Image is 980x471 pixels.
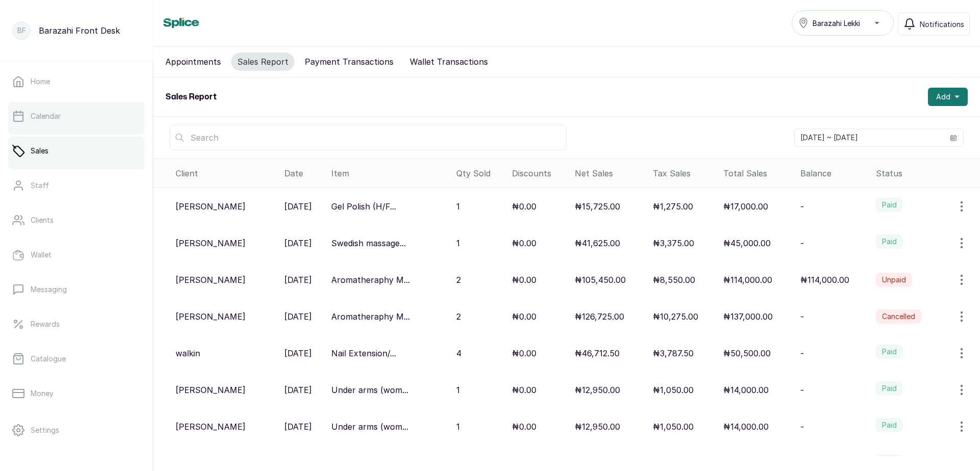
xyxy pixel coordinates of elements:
a: Messaging [8,275,144,304]
p: ₦0.00 [512,274,536,286]
p: 4 [456,347,461,359]
div: Item [331,167,448,179]
p: [PERSON_NAME] [176,310,246,323]
p: [DATE] [284,310,312,323]
div: Date [284,167,323,179]
p: Nail Extension/... [331,347,396,359]
p: ₦8,550.00 [653,274,695,286]
p: 1 [456,421,460,433]
p: ₦114,000.00 [723,274,772,286]
input: Search [169,125,567,150]
p: [PERSON_NAME] [176,384,246,396]
p: ₦1,050.00 [653,421,694,433]
p: Barazahi Front Desk [39,24,120,37]
a: Staff [8,171,144,200]
label: Paid [876,198,903,212]
button: Sales Report [231,53,295,71]
p: walkin [176,347,200,359]
p: Clients [31,215,54,225]
p: ₦10,275.00 [653,310,698,323]
p: Rewards [31,319,60,329]
p: ₦137,000.00 [723,310,773,323]
div: Discounts [512,167,566,179]
label: Paid [876,418,903,432]
p: ₦12,950.00 [575,421,620,433]
p: ₦17,000.00 [723,200,768,213]
p: Staff [31,180,49,191]
div: Balance [800,167,868,179]
p: ₦0.00 [512,237,536,249]
p: ₦15,725.00 [575,200,620,213]
p: Messaging [31,284,67,295]
p: [PERSON_NAME] [176,200,246,213]
button: Wallet Transactions [404,53,494,71]
a: Sales [8,137,144,165]
p: Swedish massage... [331,237,406,249]
svg: calendar [950,134,957,141]
p: Calendar [31,111,61,121]
div: Qty Sold [456,167,504,179]
p: Money [31,388,54,399]
p: - [800,200,804,213]
p: ₦0.00 [512,200,536,213]
p: [DATE] [284,200,312,213]
a: Clients [8,206,144,234]
p: ₦0.00 [512,310,536,323]
p: [DATE] [284,237,312,249]
a: Wallet [8,241,144,269]
button: Appointments [159,53,227,71]
a: Home [8,67,144,96]
a: Money [8,379,144,408]
h1: Sales Report [165,91,217,103]
p: ₦1,275.00 [653,200,693,213]
p: ₦0.00 [512,384,536,396]
button: Notifications [898,12,970,36]
label: Paid [876,345,903,359]
p: Gel Polish (H/F... [331,200,396,213]
p: ₦45,000.00 [723,237,771,249]
p: 2 [456,274,461,286]
p: BF [17,25,26,36]
p: Sales [31,146,48,156]
a: Rewards [8,310,144,338]
div: Net Sales [575,167,645,179]
label: Paid [876,381,903,396]
div: Status [876,167,976,179]
p: - [800,310,804,323]
p: ₦46,712.50 [575,347,620,359]
a: Catalogue [8,345,144,373]
p: ₦126,725.00 [575,310,624,323]
p: Under arms (wom... [331,421,408,433]
p: Wallet [31,250,52,260]
p: - [800,237,804,249]
button: Add [928,88,968,106]
p: Home [31,76,50,87]
p: ₦1,050.00 [653,384,694,396]
p: ₦12,950.00 [575,384,620,396]
label: Unpaid [876,273,912,287]
p: [DATE] [284,347,312,359]
p: ₦41,625.00 [575,237,620,249]
p: - [800,347,804,359]
p: ₦50,500.00 [723,347,771,359]
p: - [800,421,804,433]
p: Settings [31,425,59,435]
p: ₦3,787.50 [653,347,694,359]
p: Aromatheraphy M... [331,310,410,323]
span: Add [936,92,950,102]
p: 1 [456,237,460,249]
p: ₦0.00 [512,347,536,359]
span: Notifications [920,19,964,30]
p: Under arms (wom... [331,384,408,396]
a: Settings [8,416,144,444]
p: Catalogue [31,354,66,364]
p: [DATE] [284,384,312,396]
p: - [800,384,804,396]
div: Client [176,167,276,179]
p: ₦114,000.00 [800,274,849,286]
input: Select date [795,129,944,146]
p: ₦14,000.00 [723,421,769,433]
p: [PERSON_NAME] [176,421,246,433]
p: Aromatheraphy M... [331,274,410,286]
p: 1 [456,384,460,396]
